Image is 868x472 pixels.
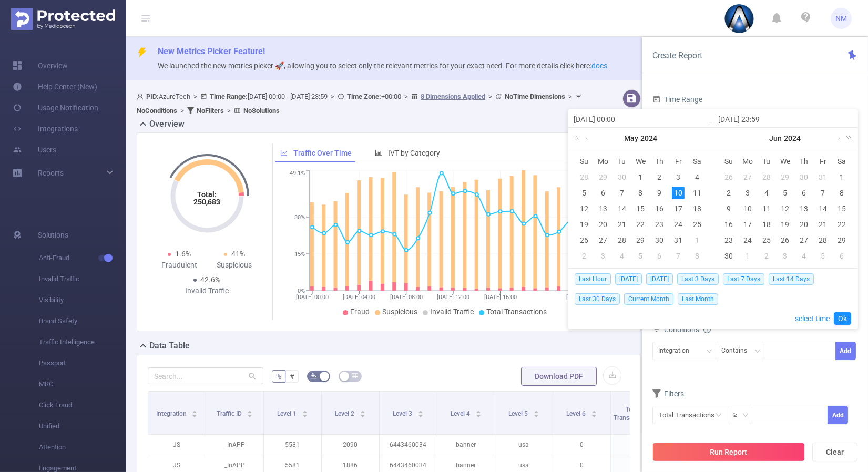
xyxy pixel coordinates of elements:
tspan: [DATE] 08:00 [390,294,423,301]
div: 6 [798,187,810,199]
span: Current Month [624,293,673,305]
td: June 14, 2024 [813,201,832,217]
td: June 27, 2024 [794,232,813,248]
span: > [401,93,411,100]
tspan: [DATE] 04:00 [343,294,376,301]
div: 12 [779,202,791,215]
td: May 26, 2024 [719,169,738,185]
span: Sa [832,157,851,166]
div: 2 [760,250,773,262]
i: icon: down [754,348,761,355]
td: June 2, 2024 [719,185,738,201]
div: 31 [816,171,829,183]
span: Th [650,157,669,166]
div: 28 [616,234,628,247]
td: May 9, 2024 [650,185,669,201]
div: 28 [816,234,829,247]
div: 6 [835,250,848,262]
th: Sun [719,153,738,169]
span: Last 30 Days [575,293,620,305]
td: June 22, 2024 [832,217,851,232]
i: icon: table [352,373,358,379]
div: 10 [741,202,754,215]
span: Sa [688,157,707,166]
td: June 7, 2024 [669,248,688,264]
td: June 30, 2024 [719,248,738,264]
div: 20 [597,218,609,231]
a: Next year (Control + right) [840,128,854,149]
tspan: 49.1% [290,170,305,177]
td: June 11, 2024 [757,201,776,217]
span: > [565,93,575,100]
td: June 5, 2024 [631,248,650,264]
div: 11 [760,202,773,215]
i: icon: user [137,93,146,100]
div: 13 [597,202,609,215]
td: May 30, 2024 [794,169,813,185]
div: 2 [653,171,666,183]
th: Thu [650,153,669,169]
th: Tue [757,153,776,169]
span: Attention [39,437,126,458]
span: Last 3 Days [677,273,719,285]
div: 3 [672,171,685,183]
td: June 23, 2024 [719,232,738,248]
td: May 5, 2024 [575,185,594,201]
th: Mon [738,153,757,169]
td: May 19, 2024 [575,217,594,232]
td: May 15, 2024 [631,201,650,217]
span: Last Month [678,293,718,305]
td: June 1, 2024 [832,169,851,185]
td: May 12, 2024 [575,201,594,217]
a: select time [795,309,830,329]
tspan: Total: [197,190,217,199]
div: 5 [816,250,829,262]
td: May 3, 2024 [669,169,688,185]
span: 1.6% [175,250,191,258]
div: 1 [634,171,647,183]
input: Search... [148,367,263,384]
span: Traffic Over Time [293,149,352,157]
td: June 8, 2024 [688,248,707,264]
div: 3 [597,250,609,262]
div: 7 [616,187,628,199]
td: June 9, 2024 [719,201,738,217]
div: ≥ [733,406,744,424]
div: 25 [760,234,773,247]
span: Tu [612,157,631,166]
div: 26 [722,171,735,183]
button: Add [828,406,848,424]
tspan: [DATE] 16:00 [484,294,517,301]
div: 3 [741,187,754,199]
div: 6 [597,187,609,199]
div: 8 [835,187,848,199]
button: Download PDF [521,367,597,386]
div: 17 [672,202,685,215]
td: May 29, 2024 [776,169,795,185]
div: 22 [634,218,647,231]
td: May 30, 2024 [650,232,669,248]
th: Fri [813,153,832,169]
div: 8 [634,187,647,199]
div: 26 [779,234,791,247]
a: Usage Notification [13,97,98,118]
span: Click Fraud [39,395,126,416]
td: May 27, 2024 [594,232,612,248]
div: 7 [672,250,685,262]
span: AzureTech [DATE] 00:00 - [DATE] 23:59 +00:00 [137,93,585,115]
td: May 1, 2024 [631,169,650,185]
td: May 7, 2024 [612,185,631,201]
button: Run Report [652,443,805,461]
span: Passport [39,353,126,374]
span: Visibility [39,290,126,311]
tspan: 0% [298,288,305,294]
td: April 28, 2024 [575,169,594,185]
td: June 25, 2024 [757,232,776,248]
td: May 17, 2024 [669,201,688,217]
div: 2 [578,250,590,262]
td: June 8, 2024 [832,185,851,201]
div: 27 [741,171,754,183]
td: July 3, 2024 [776,248,795,264]
b: No Solutions [243,107,280,115]
b: Time Zone: [347,93,381,100]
